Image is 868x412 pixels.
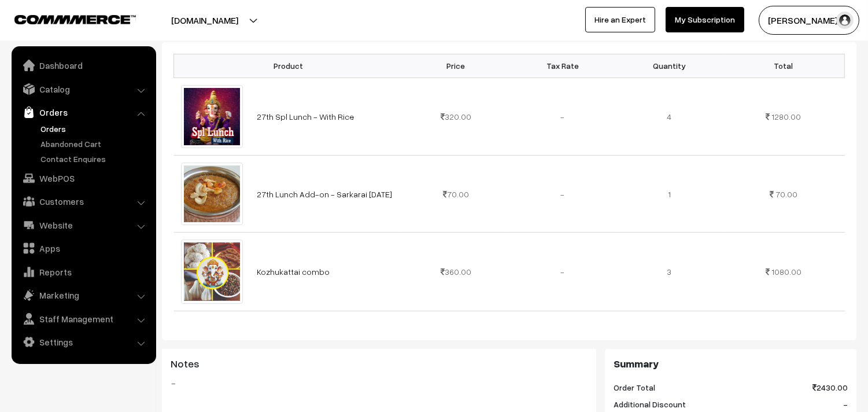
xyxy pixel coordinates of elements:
img: user [836,12,854,29]
button: [DOMAIN_NAME] [131,6,279,35]
img: kozhukattai combo1.jpg [181,240,243,304]
a: Orders [14,102,152,123]
td: - [509,78,616,155]
img: COMMMERCE [14,15,136,24]
a: Hire an Expert [585,7,655,32]
a: COMMMERCE [14,12,116,25]
span: Order Total [614,381,655,393]
span: 3 [667,267,671,277]
span: 70.00 [775,189,797,199]
td: - [509,233,616,311]
th: Quantity [616,54,723,78]
span: Additional Discount [614,398,686,410]
button: [PERSON_NAME] s… [759,6,859,35]
a: Customers [14,191,152,212]
span: 4 [667,112,671,122]
span: 360.00 [441,267,471,277]
a: 27th Spl Lunch - With Rice [257,112,354,122]
a: Marketing [14,285,152,306]
a: Reports [14,262,152,282]
a: Catalog [14,79,152,100]
blockquote: - [171,376,588,390]
span: 70.00 [443,189,469,199]
span: 1280.00 [772,112,801,122]
span: - [843,398,848,410]
a: Staff Management [14,308,152,329]
a: Orders [38,123,152,135]
a: Dashboard [14,55,152,76]
a: Website [14,215,152,236]
img: Spl Lunch With Rice.jpg [181,85,243,148]
a: My Subscription [666,7,744,32]
img: Sarkarani Pongal.jpg [181,163,243,225]
span: 1 [668,189,671,199]
th: Total [723,54,845,78]
th: Price [402,54,509,78]
a: Contact Enquires [38,153,152,165]
span: 1080.00 [771,267,801,277]
a: Settings [14,332,152,352]
span: 320.00 [441,112,471,122]
a: WebPOS [14,168,152,189]
a: 27th Lunch Add-on - Sarkarai [DATE] [257,189,392,199]
a: Kozhukattai combo [257,267,330,277]
span: 2430.00 [812,381,848,393]
a: Apps [14,238,152,259]
h3: Summary [614,358,848,370]
td: - [509,156,616,233]
h3: Notes [171,358,588,370]
th: Tax Rate [509,54,616,78]
a: Abandoned Cart [38,138,152,150]
th: Product [174,54,402,78]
